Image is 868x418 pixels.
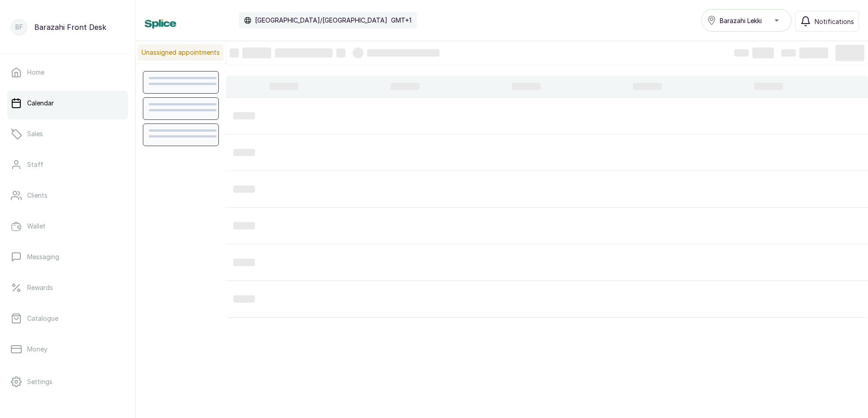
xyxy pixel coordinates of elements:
[27,68,44,77] p: Home
[7,306,128,331] a: Catalogue
[255,16,387,25] p: [GEOGRAPHIC_DATA]/[GEOGRAPHIC_DATA]
[7,275,128,300] a: Rewards
[7,214,128,239] a: Wallet
[27,283,53,292] p: Rewards
[27,314,58,323] p: Catalogue
[7,60,128,85] a: Home
[27,377,52,386] p: Settings
[27,160,43,169] p: Staff
[27,191,47,200] p: Clients
[138,44,223,61] p: Unassigned appointments
[27,345,47,354] p: Money
[27,222,46,231] p: Wallet
[391,16,411,25] p: GMT+1
[7,121,128,147] a: Sales
[7,152,128,177] a: Staff
[701,9,792,32] button: Barazahi Lekki
[815,17,854,26] span: Notifications
[27,99,54,108] p: Calendar
[7,90,128,116] a: Calendar
[34,22,106,33] p: Barazahi Front Desk
[795,11,859,32] button: Notifications
[720,16,762,25] span: Barazahi Lekki
[7,337,128,362] a: Money
[27,129,43,138] p: Sales
[7,369,128,394] a: Settings
[27,252,59,261] p: Messaging
[7,183,128,208] a: Clients
[7,244,128,270] a: Messaging
[15,23,23,32] p: BF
